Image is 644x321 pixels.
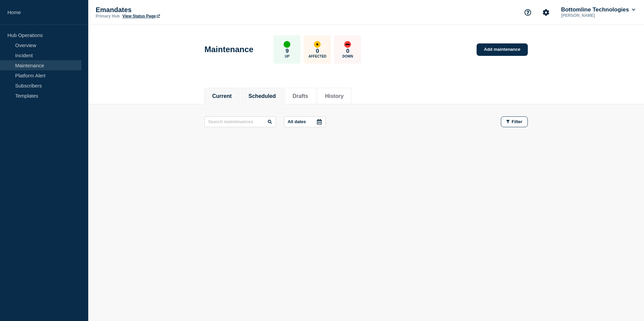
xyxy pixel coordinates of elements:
[477,43,528,56] a: Add maintenance
[204,116,276,127] input: Search maintenances
[285,55,289,58] p: Up
[316,48,319,55] p: 0
[96,14,120,19] p: Primary Hub
[343,55,353,58] p: Down
[560,6,637,13] button: Bottomline Technologies
[212,93,232,99] button: Current
[249,93,276,99] button: Scheduled
[512,119,522,124] span: Filter
[204,45,253,54] h1: Maintenance
[314,41,321,48] div: affected
[96,6,230,14] p: Emandates
[293,93,308,99] button: Drafts
[501,116,528,127] button: Filter
[521,5,535,20] button: Support
[286,48,289,55] p: 9
[122,14,160,19] a: View Status Page
[325,93,344,99] button: History
[284,116,326,127] button: All dates
[560,13,630,18] p: [PERSON_NAME]
[309,55,326,58] p: Affected
[346,48,349,55] p: 0
[539,5,553,20] button: Account settings
[284,41,290,48] div: up
[344,41,351,48] div: down
[288,119,306,124] p: All dates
